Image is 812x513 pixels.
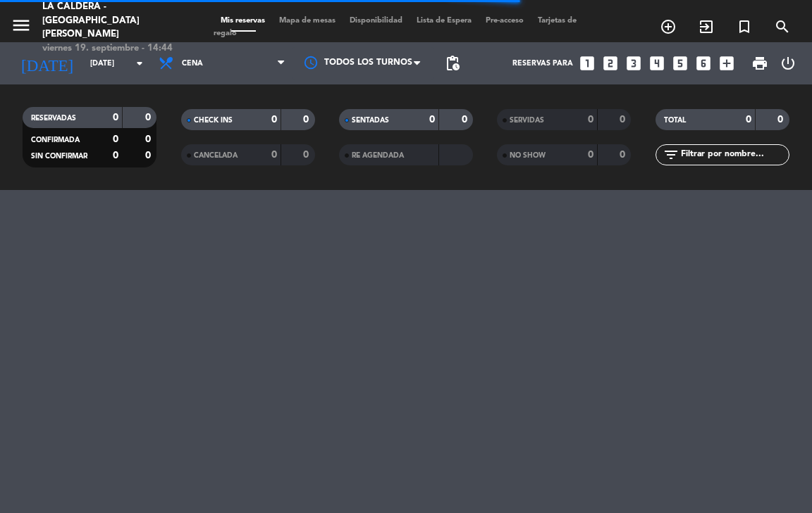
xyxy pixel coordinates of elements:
i: looks_4 [648,54,666,72]
i: [DATE] [11,48,83,78]
span: Disponibilidad [343,17,410,25]
i: filter_list [663,146,679,163]
div: LOG OUT [774,42,801,84]
span: pending_actions [444,55,461,72]
span: Lista de Espera [410,17,479,25]
span: SENTADAS [352,117,389,124]
i: turned_in_not [736,18,753,35]
span: RESERVADAS [31,115,76,122]
strong: 0 [462,115,470,125]
span: Cena [182,59,203,68]
span: SIN CONFIRMAR [31,153,87,160]
strong: 0 [113,151,118,160]
span: Mapa de mesas [272,17,343,25]
strong: 0 [113,134,118,144]
i: menu [11,15,32,36]
input: Filtrar por nombre... [679,147,789,163]
strong: 0 [271,150,277,160]
span: print [751,55,768,72]
i: power_settings_new [780,55,796,72]
i: exit_to_app [698,18,715,35]
span: CHECK INS [194,117,233,124]
i: add_circle_outline [660,18,677,35]
span: Mis reservas [214,17,272,25]
strong: 0 [145,113,154,122]
span: TOTAL [664,117,686,124]
i: add_box [718,54,736,72]
span: Pre-acceso [479,17,531,25]
strong: 0 [588,150,593,160]
span: CANCELADA [194,152,238,159]
span: RE AGENDADA [352,152,404,159]
span: SERVIDAS [510,117,544,124]
strong: 0 [145,134,154,144]
strong: 0 [113,113,118,122]
strong: 0 [620,150,628,160]
i: looks_6 [694,54,713,72]
strong: 0 [588,115,593,125]
i: arrow_drop_down [131,55,148,72]
span: Reservas para [512,59,573,68]
span: CONFIRMADA [31,137,80,144]
strong: 0 [777,115,786,125]
strong: 0 [271,115,277,125]
i: search [774,18,791,35]
button: menu [11,15,32,41]
strong: 0 [746,115,751,125]
i: looks_one [578,54,596,72]
strong: 0 [145,151,154,160]
i: looks_two [601,54,620,72]
div: viernes 19. septiembre - 14:44 [42,42,192,56]
strong: 0 [303,115,312,125]
strong: 0 [620,115,628,125]
strong: 0 [429,115,435,125]
strong: 0 [303,150,312,160]
span: NO SHOW [510,152,546,159]
i: looks_3 [625,54,643,72]
i: looks_5 [671,54,689,72]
